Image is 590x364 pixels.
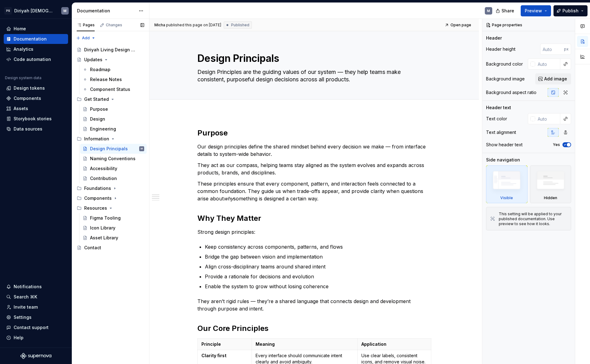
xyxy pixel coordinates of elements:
div: Hidden [530,165,571,203]
p: Bridge the gap between vision and implementation [205,253,431,260]
a: Purpose [80,104,147,114]
span: Add [82,36,90,41]
div: Design system data [5,75,41,80]
a: Updates [74,55,147,65]
div: PS [4,7,12,15]
div: Engineering [90,126,116,132]
a: Design tokens [4,83,68,93]
div: Figma Tooling [90,215,121,221]
div: Diriyah Living Design System [84,47,135,53]
strong: Application [361,341,386,347]
button: Publish [553,5,588,16]
strong: Clarity first [201,353,226,358]
div: Icon Library [90,225,115,231]
a: Data sources [4,124,68,134]
div: M [141,146,143,152]
label: Yes [553,142,560,147]
div: Information [84,136,109,142]
span: Micha [154,23,165,28]
div: Header height [486,46,515,52]
p: Provide a rationale for decisions and evolution [205,273,431,280]
input: Auto [535,58,560,70]
a: Code automation [4,54,68,64]
div: Get Started [84,96,109,102]
h2: Our Core Principles [197,323,431,333]
svg: Supernova Logo [20,353,51,359]
p: Keep consistency across components, patterns, and flows [205,243,431,251]
button: Search ⌘K [4,292,68,302]
div: Visible [486,165,528,203]
a: Design [80,114,147,124]
strong: Purpose [197,128,228,137]
a: Release Notes [80,75,147,84]
textarea: Design Principles are the guiding values of our system — they help teams make consistent, purpose... [196,67,430,84]
div: Pages [77,23,95,28]
span: Share [502,8,514,14]
div: Search ⌘K [14,294,37,300]
div: Side navigation [486,157,520,163]
strong: Why They Matter [197,214,261,223]
a: Engineering [80,124,147,134]
em: why [224,195,233,202]
div: published this page on [DATE] [166,23,221,28]
button: Share [493,5,518,16]
button: Contact support [4,323,68,332]
div: Background image [486,76,525,82]
a: Diriyah Living Design System [74,45,147,55]
div: Get Started [74,94,147,104]
div: Design Principals [90,146,128,152]
div: Background aspect ratio [486,89,536,96]
a: Naming Conventions [80,154,147,164]
a: Contribution [80,173,147,183]
div: Updates [84,57,102,63]
div: Analytics [14,46,33,52]
div: Components [14,95,41,101]
div: Release Notes [90,76,122,83]
input: Auto [535,113,560,124]
div: Asset Library [90,235,118,241]
span: Add image [544,76,567,82]
a: Open page [443,21,474,29]
div: Components [84,195,112,201]
div: Purpose [90,106,108,112]
div: Storybook stories [14,116,52,122]
div: Home [14,26,26,32]
p: px [564,47,569,52]
input: Auto [540,44,564,55]
div: Foundations [84,185,111,191]
strong: Meaning [256,341,275,347]
div: Show header text [486,142,523,148]
div: Page tree [74,45,147,253]
a: Home [4,24,68,34]
span: Publish [562,8,579,14]
div: Data sources [14,126,42,132]
a: Invite team [4,302,68,312]
a: Roadmap [80,65,147,75]
a: Design PrincipalsM [80,144,147,154]
div: Contact [84,245,101,251]
a: Documentation [4,34,68,44]
div: Header [486,35,502,41]
button: Help [4,333,68,343]
span: Published [231,23,249,28]
p: Align cross-disciplinary teams around shared intent [205,263,431,270]
div: M [63,8,67,13]
div: Contact support [14,324,49,331]
a: Accessibility [80,164,147,173]
button: Preview [521,5,551,16]
a: Components [4,93,68,103]
p: They aren’t rigid rules — they’re a shared language that connects design and development through ... [197,298,431,312]
div: Components [74,193,147,203]
a: Component Status [80,84,147,94]
div: Hidden [544,195,557,200]
div: Text color [486,116,507,122]
a: Figma Tooling [80,213,147,223]
textarea: Design Principals [196,51,430,66]
span: Preview [525,8,542,14]
div: Contribution [90,175,117,182]
div: Foundations [74,183,147,193]
span: Open page [450,23,471,28]
div: Diriyah [DEMOGRAPHIC_DATA] [14,8,54,14]
div: Changes [106,23,122,28]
